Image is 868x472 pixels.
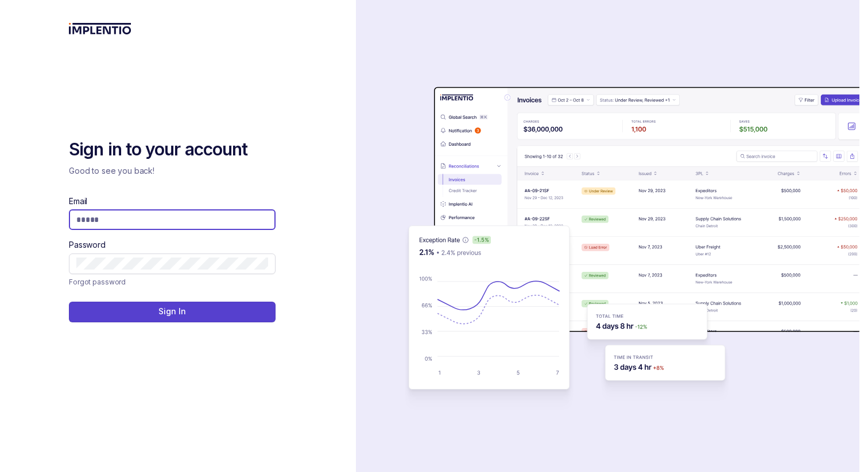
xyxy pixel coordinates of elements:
img: logo [69,23,131,34]
button: Sign In [69,302,276,322]
label: Email [69,196,87,207]
h2: Sign in to your account [69,138,276,161]
label: Password [69,239,106,251]
p: Sign In [158,306,185,317]
p: Forgot password [69,276,126,288]
a: Link Forgot password [69,276,126,288]
p: Good to see you back! [69,165,276,177]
